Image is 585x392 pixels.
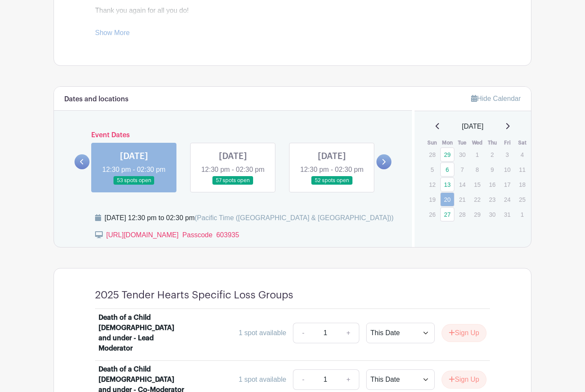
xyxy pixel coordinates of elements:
[64,95,128,103] h6: Dates and locations
[470,178,484,191] p: 15
[425,178,439,191] p: 12
[485,178,499,191] p: 16
[470,148,484,161] p: 1
[455,208,469,221] p: 28
[455,139,470,147] th: Tue
[515,208,529,221] p: 1
[500,163,514,176] p: 10
[500,139,515,147] th: Fri
[455,193,469,206] p: 21
[440,207,454,221] a: 27
[106,231,239,239] a: [URL][DOMAIN_NAME] Passcode 603935
[338,323,359,343] a: +
[440,139,455,147] th: Mon
[485,139,500,147] th: Thu
[500,148,514,161] p: 3
[515,163,529,176] p: 11
[442,371,487,389] button: Sign Up
[470,139,485,147] th: Wed
[500,178,514,191] p: 17
[95,29,130,40] a: Show More
[515,178,529,191] p: 18
[471,95,521,102] a: Hide Calendar
[455,163,469,176] p: 7
[500,193,514,206] p: 24
[440,147,454,162] a: 29
[293,369,313,390] a: -
[470,208,484,221] p: 29
[425,208,439,221] p: 26
[90,131,376,139] h6: Event Dates
[338,369,359,390] a: +
[98,312,185,354] div: Death of a Child [DEMOGRAPHIC_DATA] and under - Lead Moderator
[239,328,286,338] div: 1 spot available
[440,192,454,206] a: 20
[470,193,484,206] p: 22
[455,148,469,161] p: 30
[455,178,469,191] p: 14
[425,139,440,147] th: Sun
[239,374,286,385] div: 1 spot available
[500,208,514,221] p: 31
[462,121,484,132] span: [DATE]
[425,193,439,206] p: 19
[485,193,499,206] p: 23
[440,177,454,192] a: 13
[485,208,499,221] p: 30
[293,323,313,343] a: -
[425,163,439,176] p: 5
[515,148,529,161] p: 4
[95,289,293,301] h4: 2025 Tender Hearts Specific Loss Groups
[470,163,484,176] p: 8
[485,163,499,176] p: 9
[104,213,394,223] div: [DATE] 12:30 pm to 02:30 pm
[515,139,530,147] th: Sat
[425,148,439,161] p: 28
[194,214,394,221] span: (Pacific Time ([GEOGRAPHIC_DATA] & [GEOGRAPHIC_DATA]))
[485,148,499,161] p: 2
[515,193,529,206] p: 25
[440,162,454,177] a: 6
[442,324,487,342] button: Sign Up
